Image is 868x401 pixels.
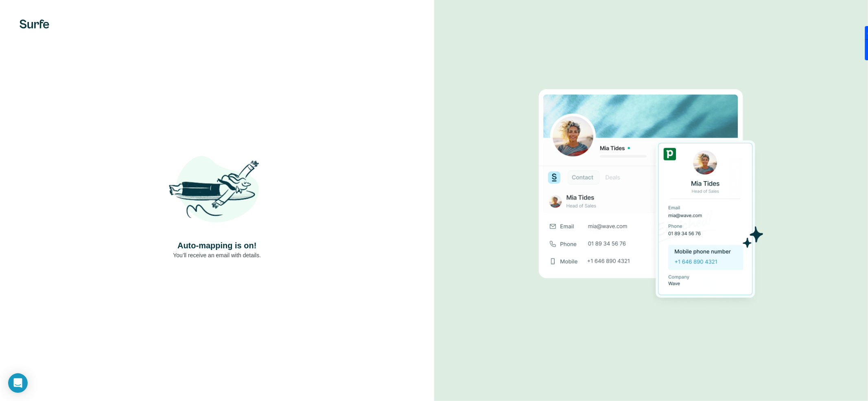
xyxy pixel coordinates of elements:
[20,20,49,28] img: Surfe's logo
[173,251,261,259] p: You’ll receive an email with details.
[177,240,256,251] h4: Auto-mapping is on!
[168,142,266,240] img: Shaka Illustration
[8,373,28,393] div: Open Intercom Messenger
[539,89,763,312] img: Download Success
